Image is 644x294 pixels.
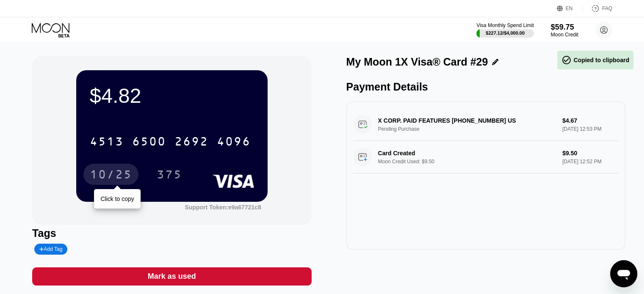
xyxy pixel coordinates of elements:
[551,32,578,38] div: Moon Credit
[561,55,629,65] div: Copied to clipboard
[90,84,254,107] div: $4.82
[185,204,261,211] div: Support Token:e9a67721c8
[346,81,625,93] div: Payment Details
[602,5,612,11] div: FAQ
[132,136,166,149] div: 6500
[486,30,525,36] div: $227.12 / $4,000.00
[476,22,533,28] div: Visa Monthly Spend Limit
[557,4,583,13] div: EN
[185,204,261,211] div: Support Token: e9a67721c8
[610,260,637,287] iframe: Button to launch messaging window
[90,169,132,182] div: 10/25
[566,5,573,11] div: EN
[551,23,578,38] div: $59.75Moon Credit
[32,227,311,239] div: Tags
[90,136,124,149] div: 4513
[476,22,533,38] div: Visa Monthly Spend Limit$227.12/$4,000.00
[157,169,182,182] div: 375
[346,56,488,68] div: My Moon 1X Visa® Card #29
[551,23,578,32] div: $59.75
[174,136,208,149] div: 2692
[83,164,138,185] div: 10/25
[39,246,62,252] div: Add Tag
[100,195,134,202] div: Click to copy
[217,136,251,149] div: 4096
[583,4,612,13] div: FAQ
[148,272,196,281] div: Mark as used
[150,164,188,185] div: 375
[561,55,572,65] span: 
[32,267,311,286] div: Mark as used
[34,244,67,255] div: Add Tag
[85,131,256,152] div: 4513650026924096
